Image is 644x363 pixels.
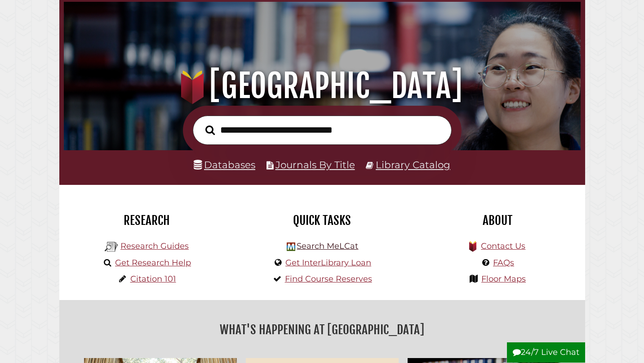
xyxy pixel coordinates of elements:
h2: What's Happening at [GEOGRAPHIC_DATA] [66,320,578,341]
a: Journals By Title [275,159,355,171]
a: Citation 101 [130,274,176,284]
img: Hekman Library Logo [287,243,295,251]
h2: Research [66,213,228,229]
button: Search [201,123,219,138]
a: Search MeLCat [297,242,358,251]
a: Research Guides [120,242,189,251]
img: Hekman Library Logo [105,241,118,254]
h2: Quick Tasks [241,213,403,229]
a: Databases [194,159,255,171]
a: Floor Maps [481,274,526,284]
h1: [GEOGRAPHIC_DATA] [73,67,571,106]
a: Contact Us [481,242,525,251]
a: Library Catalog [376,159,450,171]
i: Search [205,125,215,136]
a: Get InterLibrary Loan [285,258,371,268]
a: FAQs [493,258,514,268]
h2: About [417,213,578,229]
a: Find Course Reserves [285,274,372,284]
a: Get Research Help [115,258,191,268]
